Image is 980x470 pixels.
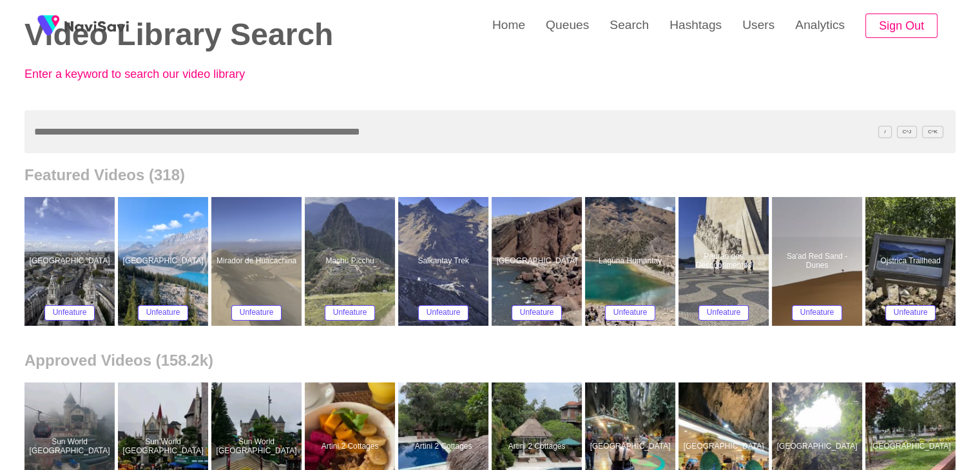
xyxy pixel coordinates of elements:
[885,305,936,321] button: Unfeature
[897,126,918,138] span: C^J
[418,305,469,321] button: Unfeature
[24,352,956,370] h2: Approved Videos (158.2k)
[492,197,585,326] a: [GEOGRAPHIC_DATA]Red BeachUnfeature
[24,68,308,81] p: Enter a keyword to search our video library
[24,166,956,184] h2: Featured Videos (318)
[922,126,943,138] span: C^K
[792,305,843,321] button: Unfeature
[305,197,398,326] a: Machu PicchuMachu PicchuUnfeature
[585,197,678,326] a: Laguna HumantayLaguna HumantayUnfeature
[32,10,64,42] img: fireSpot
[678,197,772,326] a: Padrão dos DescobrimentosPadrão dos DescobrimentosUnfeature
[605,305,656,321] button: Unfeature
[231,305,282,321] button: Unfeature
[698,305,749,321] button: Unfeature
[211,197,305,326] a: Mirador de HuacachinaMirador de HuacachinaUnfeature
[325,305,376,321] button: Unfeature
[865,14,937,39] button: Sign Out
[44,305,95,321] button: Unfeature
[398,197,492,326] a: Salkantay TrekSalkantay TrekUnfeature
[24,197,118,326] a: [GEOGRAPHIC_DATA]Catedral de San Pablo de LondresUnfeature
[878,126,891,138] span: /
[138,305,189,321] button: Unfeature
[772,197,865,326] a: Sa'ad Red Sand - DunesSa'ad Red Sand - DunesUnfeature
[512,305,562,321] button: Unfeature
[118,197,211,326] a: [GEOGRAPHIC_DATA]Peyto LakeUnfeature
[865,197,959,326] a: Ojstrica TrailheadOjstrica TrailheadUnfeature
[64,19,129,32] img: fireSpot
